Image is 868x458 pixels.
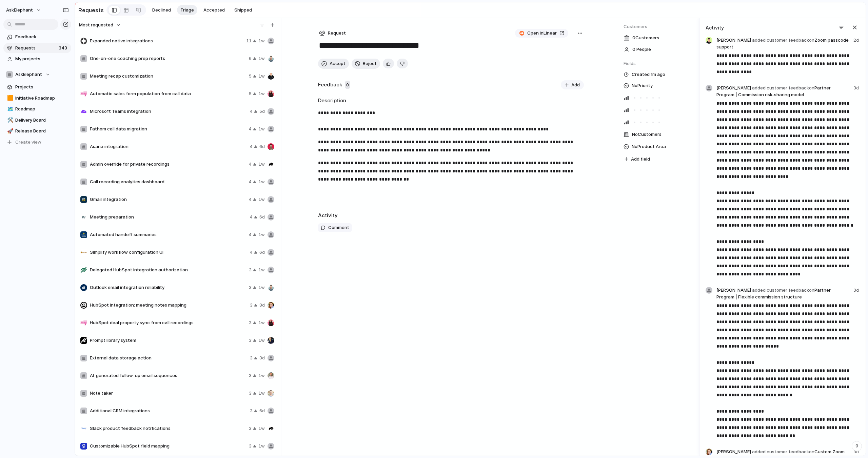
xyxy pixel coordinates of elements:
[258,319,265,326] span: 1w
[259,302,265,309] span: 3d
[90,443,246,450] span: Customizable HubSpot field mapping
[90,425,246,432] span: Slack product feedback notifications
[318,223,352,232] button: Comment
[249,179,252,185] span: 4
[527,30,557,37] span: Open in Linear
[3,104,71,114] a: 🗺️Roadmap
[15,45,57,51] span: Requests
[258,38,265,44] span: 1w
[716,37,849,49] a: Zoom passcode support
[258,161,265,168] span: 1w
[259,214,265,221] span: 6d
[706,24,724,31] h3: Activity
[258,231,265,238] span: 1w
[3,93,71,103] a: 🟧Initiative Roadmap
[716,287,849,300] span: [PERSON_NAME]
[571,82,580,88] span: Add
[249,372,252,379] span: 3
[249,284,252,291] span: 3
[318,81,342,89] h2: Feedback
[259,408,265,414] span: 6d
[149,5,174,15] button: Declined
[624,155,651,164] button: Add field
[352,59,380,69] button: Reject
[345,81,350,89] span: 0
[249,443,252,450] span: 3
[90,302,247,309] span: HubSpot integration: meeting notes mapping
[90,73,246,80] span: Meeting recap customization
[90,390,246,397] span: Note taker
[716,85,849,98] span: [PERSON_NAME]
[632,71,665,78] span: Created 1m ago
[249,425,252,432] span: 3
[59,45,68,51] span: 343
[15,84,69,90] span: Projects
[6,95,13,102] button: 🟧
[259,108,265,115] span: 5d
[15,95,69,102] span: Initiative Roadmap
[231,5,255,15] button: Shipped
[632,143,666,151] span: No Product Area
[809,37,814,43] span: on
[561,80,584,90] button: Add
[515,29,568,38] a: Open inLinear
[328,30,346,37] span: Request
[3,115,71,125] a: 🛠️Delivery Board
[258,267,265,273] span: 1w
[203,7,225,14] span: Accepted
[90,284,246,291] span: Outlook email integration reliability
[259,143,265,150] span: 6d
[716,37,849,50] span: [PERSON_NAME]
[249,55,252,62] span: 6
[90,161,246,168] span: Admin override for private recordings
[258,179,265,185] span: 1w
[90,196,246,203] span: Gmail integration
[7,94,12,102] div: 🟧
[853,287,860,294] span: 3d
[90,108,247,115] span: Microsoft Teams integration
[318,212,338,220] h2: Activity
[632,46,651,53] span: 0 People
[258,196,265,203] span: 1w
[90,143,247,150] span: Asana integration
[15,56,69,62] span: My projects
[249,161,252,168] span: 4
[809,287,814,293] span: on
[258,126,265,132] span: 1w
[90,38,243,44] span: Expanded native integrations
[328,224,349,231] span: Comment
[258,337,265,344] span: 1w
[250,355,253,361] span: 3
[90,126,246,132] span: Fathom call data migration
[78,6,104,14] h2: Requests
[3,137,71,147] button: Create view
[632,130,662,139] span: No Customers
[6,128,13,134] button: 🚀
[716,85,831,97] a: Partner Program | Commission risk-sharing model
[15,34,69,40] span: Feedback
[3,126,71,136] div: 🚀Release Board
[752,449,809,454] span: added customer feedback
[90,179,246,185] span: Call recording analytics dashboard
[250,302,253,309] span: 3
[180,7,194,14] span: Triage
[258,90,265,97] span: 1w
[318,59,349,69] button: Accept
[246,38,252,44] span: 11
[259,355,265,361] span: 3d
[90,55,246,62] span: One-on-one coaching prep reports
[632,35,659,41] span: 0 Customer s
[90,267,246,273] span: Delegated HubSpot integration authorization
[79,22,113,28] span: Most requested
[90,90,246,97] span: Automatic sales form population from call data
[90,408,247,414] span: Additional CRM integrations
[250,249,253,256] span: 4
[258,390,265,397] span: 1w
[234,7,252,14] span: Shipped
[318,97,584,105] h2: Description
[90,319,246,326] span: HubSpot deal property sync from call recordings
[258,372,265,379] span: 1w
[6,117,13,124] button: 🛠️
